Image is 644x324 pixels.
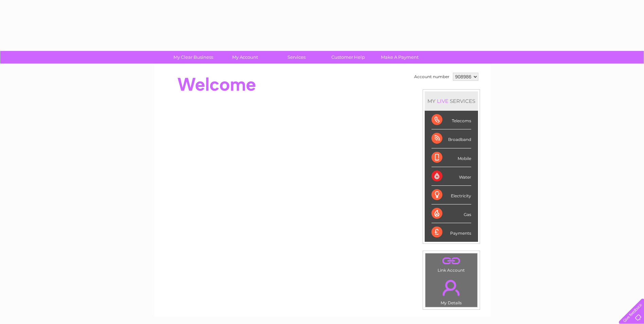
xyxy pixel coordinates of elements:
div: Mobile [431,148,471,167]
a: Services [269,51,325,64]
a: My Account [217,51,273,64]
div: Telecoms [431,111,471,129]
div: Broadband [431,129,471,148]
td: My Details [425,274,478,307]
div: Gas [431,204,471,223]
a: Make A Payment [372,51,428,64]
a: . [427,255,476,267]
td: Link Account [425,253,478,274]
a: Customer Help [320,51,376,64]
div: Electricity [431,186,471,204]
div: MY SERVICES [425,91,478,111]
a: . [427,276,476,300]
a: My Clear Business [165,51,221,64]
div: LIVE [436,98,450,104]
div: Water [431,167,471,186]
div: Payments [431,223,471,241]
td: Account number [412,71,451,83]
